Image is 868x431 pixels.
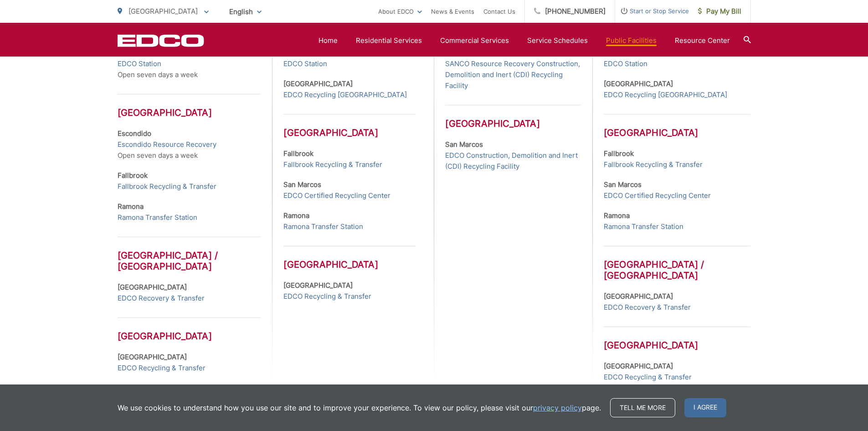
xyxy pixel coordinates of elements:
[604,114,750,138] h3: [GEOGRAPHIC_DATA]
[118,237,261,272] h3: [GEOGRAPHIC_DATA] / [GEOGRAPHIC_DATA]
[604,149,634,158] strong: Fallbrook
[283,211,309,220] strong: Ramona
[118,181,216,192] a: Fallbrook Recycling & Transfer
[118,293,205,304] a: EDCO Recovery & Transfer
[118,34,204,47] a: EDCD logo. Return to the homepage.
[222,4,268,20] span: English
[283,291,371,302] a: EDCO Recycling & Transfer
[604,302,691,313] a: EDCO Recovery & Transfer
[118,402,601,413] p: We use cookies to understand how you use our site and to improve your experience. To view our pol...
[283,281,353,290] strong: [GEOGRAPHIC_DATA]
[283,114,416,138] h3: [GEOGRAPHIC_DATA]
[118,47,261,80] p: Open seven days a week
[483,6,515,17] a: Contact Us
[684,398,726,417] span: I agree
[604,190,711,201] a: EDCO Certified Recycling Center
[283,149,313,158] strong: Fallbrook
[604,362,673,370] strong: [GEOGRAPHIC_DATA]
[610,398,675,417] a: Tell me more
[118,283,187,291] strong: [GEOGRAPHIC_DATA]
[118,363,205,374] a: EDCO Recycling & Transfer
[604,180,642,189] strong: San Marcos
[118,129,151,138] strong: Escondido
[118,353,187,361] strong: [GEOGRAPHIC_DATA]
[118,212,197,223] a: Ramona Transfer Station
[675,35,730,46] a: Resource Center
[431,6,474,17] a: News & Events
[118,94,261,118] h3: [GEOGRAPHIC_DATA]
[283,180,321,189] strong: San Marcos
[604,58,647,69] a: EDCO Station
[118,139,216,150] a: Escondido Resource Recovery
[698,6,741,17] span: Pay My Bill
[445,105,580,129] h3: [GEOGRAPHIC_DATA]
[533,402,582,413] a: privacy policy
[118,317,261,342] h3: [GEOGRAPHIC_DATA]
[128,7,198,16] span: [GEOGRAPHIC_DATA]
[283,190,390,201] a: EDCO Certified Recycling Center
[604,292,673,301] strong: [GEOGRAPHIC_DATA]
[445,58,580,91] a: SANCO Resource Recovery Construction, Demolition and Inert (CDI) Recycling Facility
[356,35,422,46] a: Residential Services
[378,6,422,17] a: About EDCO
[118,202,144,211] strong: Ramona
[283,89,407,100] a: EDCO Recycling [GEOGRAPHIC_DATA]
[118,58,161,69] a: EDCO Station
[527,35,588,46] a: Service Schedules
[604,221,683,232] a: Ramona Transfer Station
[445,150,580,172] a: EDCO Construction, Demolition and Inert (CDI) Recycling Facility
[604,159,703,170] a: Fallbrook Recycling & Transfer
[118,171,148,180] strong: Fallbrook
[283,221,363,232] a: Ramona Transfer Station
[604,372,692,383] a: EDCO Recycling & Transfer
[604,327,750,351] h3: [GEOGRAPHIC_DATA]
[283,246,416,270] h3: [GEOGRAPHIC_DATA]
[118,128,261,161] p: Open seven days a week
[604,211,630,220] strong: Ramona
[283,159,382,170] a: Fallbrook Recycling & Transfer
[440,35,509,46] a: Commercial Services
[604,79,673,88] strong: [GEOGRAPHIC_DATA]
[604,89,727,100] a: EDCO Recycling [GEOGRAPHIC_DATA]
[604,246,750,281] h3: [GEOGRAPHIC_DATA] / [GEOGRAPHIC_DATA]
[445,140,483,149] strong: San Marcos
[283,79,353,88] strong: [GEOGRAPHIC_DATA]
[283,58,327,69] a: EDCO Station
[318,35,338,46] a: Home
[606,35,657,46] a: Public Facilities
